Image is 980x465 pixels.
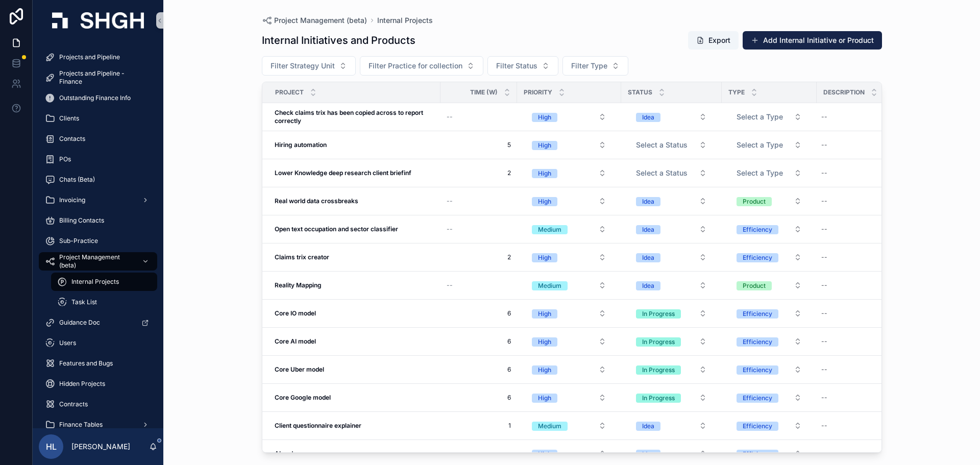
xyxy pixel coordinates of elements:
span: 1 [447,422,511,430]
span: Guidance Doc [59,319,100,327]
span: Filter Type [571,61,607,71]
button: Select Button [524,248,615,266]
button: Select Button [728,220,810,238]
a: Lower Knowledge deep research client briefinf [275,169,434,177]
button: Select Button [628,360,715,379]
a: Hiring automation [275,141,434,149]
span: Projects and Pipeline - Finance [59,69,147,86]
button: Select Button [524,276,615,295]
button: Select Button [524,164,615,182]
a: Select Button [627,360,716,379]
div: -- [821,365,827,374]
span: Invoicing [59,196,85,204]
a: Add Internal Initiative or Product [743,31,882,50]
a: Clients [39,109,157,128]
a: Select Button [523,219,615,239]
strong: Hiring automation [275,141,327,149]
button: Select Button [524,332,615,351]
strong: Lower Knowledge deep research client briefinf [275,169,411,177]
a: Finance Tables [39,415,157,434]
a: Select Button [728,191,811,211]
span: 6 [447,337,511,346]
strong: Core IO model [275,309,316,317]
button: Select Button [628,220,715,238]
a: 6 [447,365,511,374]
button: Select Button [524,108,615,126]
span: 6 [447,309,511,317]
div: -- [821,253,827,261]
a: Check claims trix has been copied across to report correctly [275,109,434,125]
button: Select Button [524,388,615,407]
span: Filter Strategy Unit [271,61,335,71]
span: Project Management (beta) [274,15,367,26]
button: Select Button [628,164,715,182]
a: Select Button [627,304,716,323]
a: Select Button [728,248,811,267]
a: -- [817,193,895,209]
a: Reality Mapping [275,281,434,289]
a: AI coder [275,450,434,458]
a: -- [817,165,895,181]
a: Features and Bugs [39,354,157,373]
div: In Progress [642,365,675,375]
span: Outstanding Finance Info [59,94,131,102]
a: -- [817,277,895,293]
a: Select Button [627,191,716,211]
button: Select Button [628,248,715,266]
a: Core AI model [275,337,434,346]
a: Select Button [627,416,716,435]
a: 2 [447,169,511,177]
a: -- [817,389,895,406]
div: Efficiency [743,450,772,459]
button: Select Button [728,332,810,351]
button: Select Button [360,56,483,76]
h1: Internal Initiatives and Products [262,33,415,47]
div: -- [821,450,827,458]
strong: Core Google model [275,394,331,401]
button: Select Button [728,164,810,182]
a: Sub-Practice [39,232,157,250]
button: Select Button [728,108,810,126]
a: -- [447,225,511,233]
a: Select Button [627,219,716,239]
a: Select Button [728,107,811,127]
a: Select Button [523,276,615,295]
a: -- [817,249,895,265]
div: High [538,337,551,347]
strong: AI coder [275,450,299,457]
div: -- [821,169,827,177]
span: -- [447,450,453,458]
div: In Progress [642,394,675,403]
strong: Open text occupation and sector classifier [275,225,398,233]
span: -- [447,113,453,121]
a: Select Button [728,163,811,183]
button: Select Button [487,56,558,76]
span: Hidden Projects [59,380,105,388]
div: High [538,141,551,150]
a: Select Button [728,388,811,407]
div: Medium [538,281,561,290]
a: Select Button [627,388,716,407]
span: Finance Tables [59,421,103,429]
button: Select Button [728,445,810,463]
a: Core Uber model [275,365,434,374]
div: -- [821,281,827,289]
span: Clients [59,114,79,123]
span: Select a Type [737,168,783,178]
a: Select Button [627,107,716,127]
a: Internal Projects [377,15,433,26]
span: Chats (Beta) [59,176,95,184]
button: Select Button [524,220,615,238]
strong: Core Uber model [275,365,324,373]
a: Select Button [523,304,615,323]
span: Priority [524,88,552,96]
a: Chats (Beta) [39,170,157,189]
div: High [538,197,551,206]
span: Filter Practice for collection [369,61,462,71]
span: 5 [447,141,511,149]
button: Select Button [562,56,628,76]
button: Select Button [524,304,615,323]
